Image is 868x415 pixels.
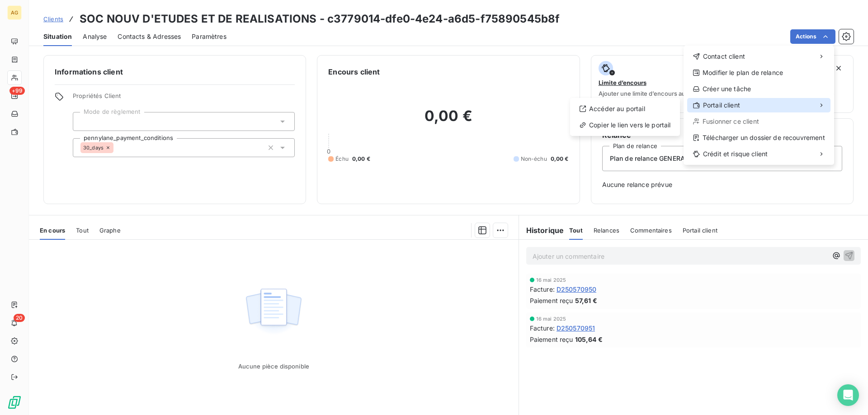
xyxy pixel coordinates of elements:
[574,102,676,116] div: Accéder au portail
[703,101,740,110] span: Portail client
[574,118,676,132] div: Copier le lien vers le portail
[703,52,745,61] span: Contact client
[687,65,830,80] div: Modifier le plan de relance
[687,114,830,129] div: Fusionner ce client
[687,82,830,96] div: Créer une tâche
[687,131,830,145] div: Télécharger un dossier de recouvrement
[703,149,768,159] span: Crédit et risque client
[684,46,834,165] div: Actions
